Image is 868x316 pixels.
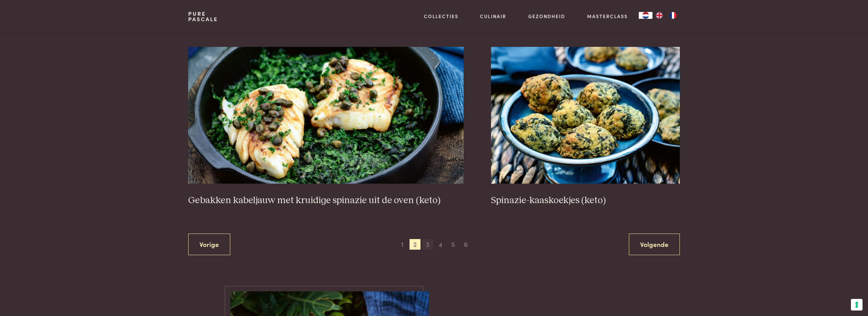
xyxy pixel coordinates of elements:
[639,12,680,19] aside: Language selected: Nederlands
[480,13,506,20] a: Culinair
[410,239,420,250] span: 2
[188,195,464,207] h3: Gebakken kabeljauw met kruidige spinazie uit de oven (keto)
[851,299,863,311] button: Uw voorkeuren voor toestemming voor trackingtechnologieën
[422,239,433,250] span: 3
[424,13,458,20] a: Collecties
[188,47,464,206] a: Gebakken kabeljauw met kruidige spinazie uit de oven (keto) Gebakken kabeljauw met kruidige spina...
[666,12,680,19] a: FR
[587,13,628,20] a: Masterclass
[188,11,218,22] a: PurePascale
[639,12,652,19] div: Language
[528,13,565,20] a: Gezondheid
[491,195,680,207] h3: Spinazie-kaaskoekjes (keto)
[188,47,464,184] img: Gebakken kabeljauw met kruidige spinazie uit de oven (keto)
[397,239,408,250] span: 1
[188,234,230,255] a: Vorige
[491,47,680,206] a: Spinazie-kaaskoekjes (keto) Spinazie-kaaskoekjes (keto)
[639,12,652,19] a: NL
[435,239,446,250] span: 4
[461,239,471,250] span: 6
[491,47,680,184] img: Spinazie-kaaskoekjes (keto)
[652,12,680,19] ul: Language list
[448,239,458,250] span: 5
[652,12,666,19] a: EN
[629,234,680,255] a: Volgende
